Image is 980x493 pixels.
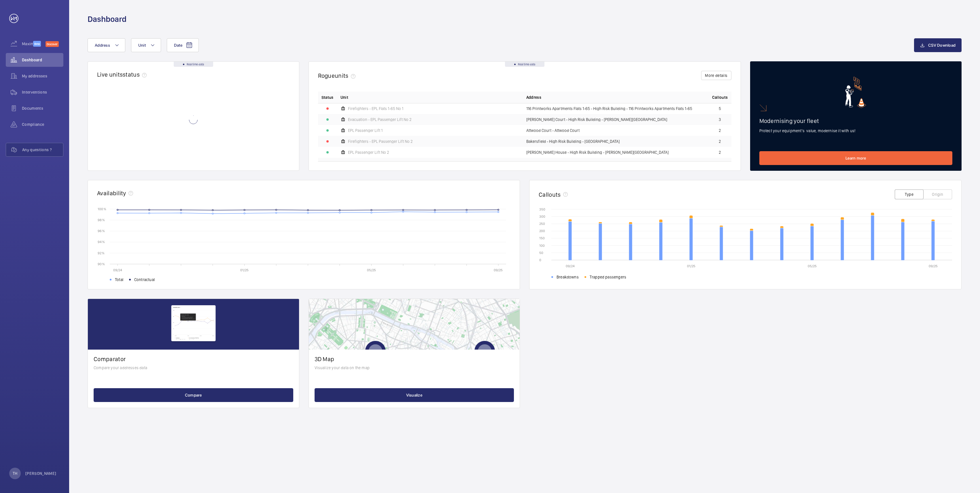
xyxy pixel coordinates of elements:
[719,117,721,122] span: 3
[539,222,545,226] text: 250
[719,139,721,143] span: 2
[98,251,105,255] text: 92 %
[315,365,514,371] p: Visualize your data on the map
[22,147,63,153] span: Any questions ?
[22,89,63,95] span: Interventions
[557,274,579,280] span: Breakdowns
[367,268,376,272] text: 05/25
[167,38,199,52] button: Date
[22,122,63,127] span: Compliance
[928,43,956,48] span: CSV Download
[335,72,358,79] span: units
[494,268,503,272] text: 09/25
[98,240,105,244] text: 94 %
[318,72,358,79] h2: Rogue
[539,215,545,219] text: 300
[719,107,721,111] span: 5
[566,264,575,268] text: 09/24
[719,150,721,154] span: 2
[929,264,938,268] text: 09/25
[13,471,17,476] p: TH
[539,229,545,233] text: 200
[759,151,953,165] a: Learn more
[97,71,149,78] h2: Live units
[526,117,667,122] span: [PERSON_NAME] Court - High Risk Building - [PERSON_NAME][GEOGRAPHIC_DATA]
[348,139,413,143] span: Firefighters - EPL Passenger Lift No 2
[22,105,63,111] span: Documents
[526,94,541,100] span: Address
[701,71,731,80] button: More details
[134,277,155,282] span: Contractual
[923,189,952,199] button: Origin
[348,117,412,122] span: Evacuation - EPL Passenger Lift No 2
[348,107,403,111] span: Firefighters - EPL Flats 1-65 No 1
[98,218,105,222] text: 98 %
[539,207,545,211] text: 350
[526,150,669,154] span: [PERSON_NAME] House - High Risk Building - [PERSON_NAME][GEOGRAPHIC_DATA]
[719,128,721,132] span: 2
[505,62,544,67] div: Real time data
[315,388,514,402] button: Visualize
[321,94,334,100] p: Status
[95,43,110,48] span: Address
[687,264,695,268] text: 01/25
[22,57,63,63] span: Dashboard
[98,262,105,266] text: 90 %
[526,107,692,111] span: 116 Printworks Apartments Flats 1-65 - High Risk Building - 116 Printworks Apartments Flats 1-65
[759,128,953,134] p: Protect your equipment's value, modernise it with us!
[98,229,105,233] text: 96 %
[174,62,213,67] div: Real time data
[94,365,293,371] p: Compare your addresses data
[240,268,249,272] text: 01/25
[131,38,161,52] button: Unit
[46,41,59,47] span: Discover
[22,41,33,47] span: Maximize
[94,388,293,402] button: Compare
[123,71,149,78] span: status
[348,150,389,154] span: EPL Passenger Lift No 2
[539,236,545,240] text: 150
[759,117,953,124] h2: Modernising your fleet
[340,94,348,100] span: Unit
[590,274,626,280] span: Trapped passengers
[895,189,924,199] button: Type
[88,38,125,52] button: Address
[315,355,514,363] h2: 3D Map
[33,41,41,47] span: Beta
[348,128,383,132] span: EPL Passenger Lift 1
[98,207,106,211] text: 100 %
[174,43,182,48] span: Date
[539,191,561,198] h2: Callouts
[94,355,293,363] h2: Comparator
[539,251,543,255] text: 50
[539,244,545,248] text: 100
[914,38,962,52] button: CSV Download
[539,258,541,262] text: 0
[526,128,580,132] span: Attwood Court - Attwood Court
[22,73,63,79] span: My addresses
[97,189,126,197] h2: Availability
[113,268,122,272] text: 09/24
[138,43,146,48] span: Unit
[115,277,123,282] span: Total
[712,94,728,100] span: Callouts
[25,471,56,476] p: [PERSON_NAME]
[845,77,866,108] img: marketing-card.svg
[88,14,126,24] h1: Dashboard
[526,139,620,143] span: Bakersfield - High Risk Building - [GEOGRAPHIC_DATA]
[808,264,817,268] text: 05/25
